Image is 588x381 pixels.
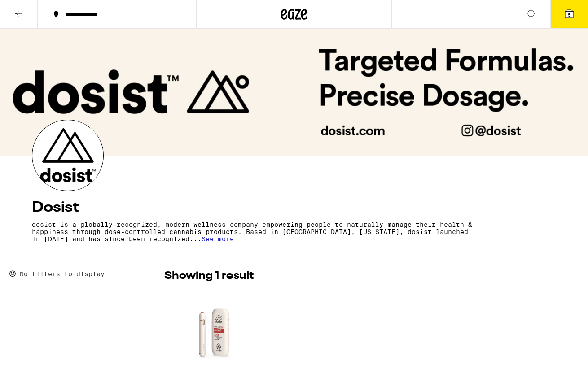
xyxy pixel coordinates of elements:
[164,288,263,378] img: Dosist - Relief-Core 5:1:1 THC/CBD/CBG AIO - 0.5g
[32,120,103,191] img: Dosist logo
[32,200,556,215] h4: Dosist
[164,268,254,284] p: Showing 1 result
[550,0,588,28] button: 5
[20,270,105,277] p: No filters to display
[32,221,477,242] p: dosist is a globally recognized, modern wellness company empowering people to naturally manage th...
[568,12,570,17] span: 5
[202,235,234,242] span: See more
